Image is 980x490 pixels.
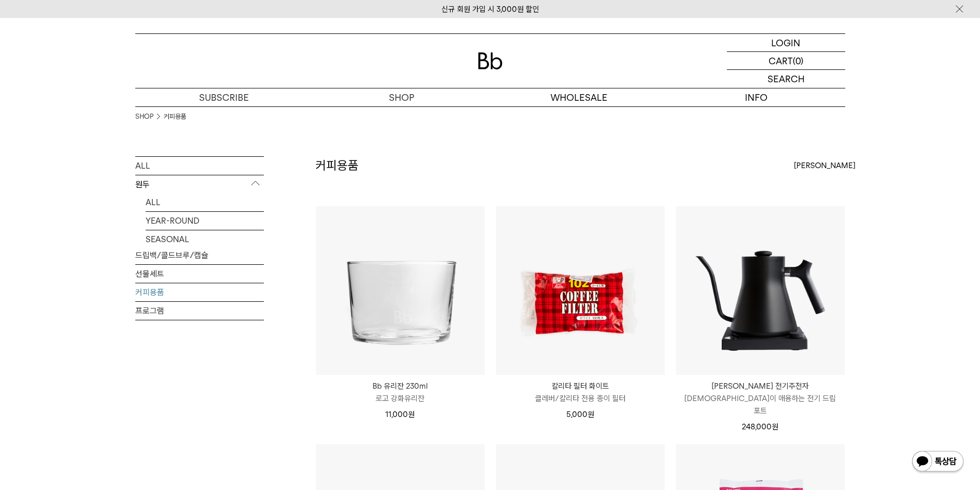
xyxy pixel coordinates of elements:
p: (0) [793,52,804,69]
img: 펠로우 스태그 전기주전자 [676,206,845,375]
img: 카카오톡 채널 1:1 채팅 버튼 [911,450,965,475]
a: LOGIN [727,34,845,52]
a: 커피용품 [164,112,186,122]
a: 칼리타 필터 화이트 클레버/칼리타 전용 종이 필터 [496,380,665,405]
p: LOGIN [771,34,800,51]
a: 신규 회원 가입 시 3,000원 할인 [441,5,539,14]
a: SEASONAL [146,230,264,248]
a: YEAR-ROUND [146,212,264,230]
p: 클레버/칼리타 전용 종이 필터 [496,392,665,405]
p: Bb 유리잔 230ml [316,380,485,392]
img: 칼리타 필터 화이트 [496,206,665,375]
img: Bb 유리잔 230ml [316,206,485,375]
a: 프로그램 [135,302,264,320]
span: 원 [408,410,415,419]
span: 11,000 [385,410,415,419]
a: [PERSON_NAME] 전기주전자 [DEMOGRAPHIC_DATA]이 애용하는 전기 드립 포트 [676,380,845,417]
img: 로고 [478,52,503,69]
span: 248,000 [742,422,778,431]
a: Bb 유리잔 230ml 로고 강화유리잔 [316,380,485,405]
p: SEARCH [768,70,805,88]
a: SHOP [135,112,153,122]
span: 5,000 [566,410,594,419]
a: CART (0) [727,52,845,70]
a: 드립백/콜드브루/캡슐 [135,246,264,264]
a: 선물세트 [135,265,264,283]
p: CART [769,52,793,69]
a: ALL [146,193,264,211]
a: SUBSCRIBE [135,88,313,106]
span: 원 [772,422,778,431]
p: [PERSON_NAME] 전기주전자 [676,380,845,392]
p: 원두 [135,175,264,194]
a: ALL [135,157,264,175]
p: 로고 강화유리잔 [316,392,485,405]
p: WHOLESALE [490,88,668,106]
span: 원 [587,410,594,419]
h2: 커피용품 [315,157,359,174]
a: 커피용품 [135,283,264,301]
span: [PERSON_NAME] [794,159,856,172]
p: [DEMOGRAPHIC_DATA]이 애용하는 전기 드립 포트 [676,392,845,417]
p: INFO [668,88,845,106]
a: SHOP [313,88,490,106]
p: 칼리타 필터 화이트 [496,380,665,392]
